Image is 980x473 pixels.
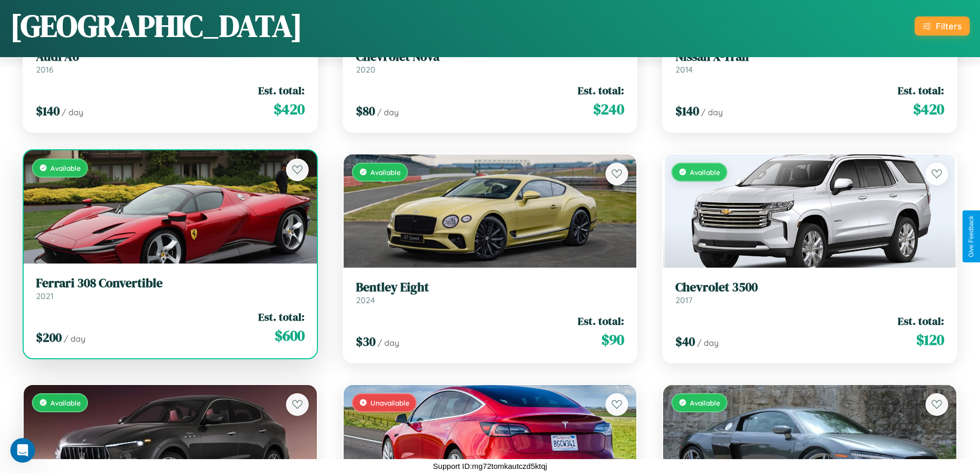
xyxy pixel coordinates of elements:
a: Nissan X-Trail2014 [675,49,944,75]
span: Unavailable [370,398,409,407]
span: / day [62,107,83,117]
span: $ 90 [601,329,624,350]
span: $ 40 [675,333,695,350]
button: Filters [915,16,970,36]
a: Ferrari 308 Convertible2021 [36,276,305,301]
span: $ 120 [916,329,944,350]
span: / day [378,338,399,348]
span: / day [701,107,723,117]
span: $ 420 [913,99,944,119]
h3: Chevrolet Nova [356,49,625,64]
iframe: Intercom live chat [10,438,35,463]
h3: Ferrari 308 Convertible [36,276,305,291]
span: Est. total: [898,83,944,98]
span: / day [64,334,85,344]
a: Chevrolet 35002017 [675,280,944,305]
span: $ 80 [356,102,375,119]
span: Available [50,398,81,407]
span: 2020 [356,64,376,75]
span: Est. total: [578,313,624,328]
span: / day [377,107,399,117]
h3: Bentley Eight [356,280,625,295]
h1: [GEOGRAPHIC_DATA] [10,5,302,47]
span: Available [690,398,720,407]
span: Est. total: [898,313,944,328]
span: Est. total: [258,83,305,98]
span: Available [50,164,81,172]
span: $ 140 [675,102,699,119]
span: 2021 [36,291,54,301]
p: Support ID: mg72tomkautczd5ktqj [433,459,547,473]
h3: Chevrolet 3500 [675,280,944,295]
span: Available [690,168,720,177]
a: Chevrolet Nova2020 [356,49,625,75]
span: 2014 [675,64,693,75]
span: $ 240 [593,99,624,119]
span: 2017 [675,295,692,305]
h3: Audi A6 [36,49,305,64]
span: Available [370,168,401,177]
div: Give Feedback [968,216,975,257]
span: $ 200 [36,329,62,346]
h3: Nissan X-Trail [675,49,944,64]
span: 2024 [356,295,375,305]
span: $ 30 [356,333,376,350]
div: Filters [936,21,961,31]
a: Audi A62016 [36,49,305,75]
span: / day [697,338,719,348]
span: Est. total: [578,83,624,98]
span: $ 140 [36,102,60,119]
span: Est. total: [258,309,305,324]
span: $ 600 [275,325,305,346]
span: $ 420 [274,99,305,119]
a: Bentley Eight2024 [356,280,625,305]
span: 2016 [36,64,54,75]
